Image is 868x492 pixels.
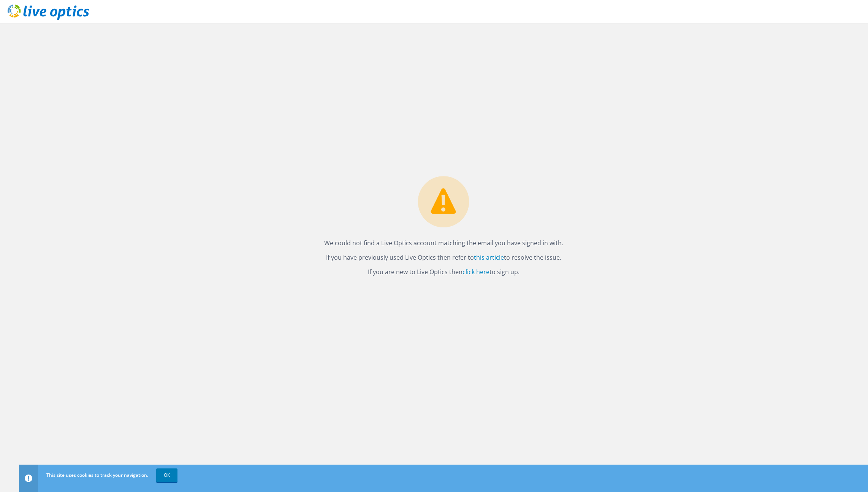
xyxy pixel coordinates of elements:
[46,472,148,478] span: This site uses cookies to track your navigation.
[324,238,563,248] p: We could not find a Live Optics account matching the email you have signed in with.
[474,253,504,262] a: this article
[324,267,563,277] p: If you are new to Live Optics then to sign up.
[324,252,563,263] p: If you have previously used Live Optics then refer to to resolve the issue.
[156,468,177,482] a: OK
[463,268,489,276] a: click here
